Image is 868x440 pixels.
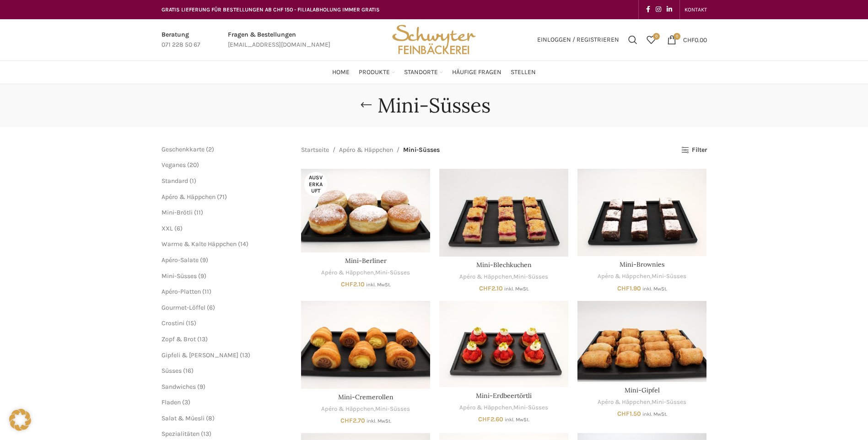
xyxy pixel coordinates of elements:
a: Mini-Cremerollen [338,393,394,401]
span: CHF [340,417,353,424]
a: Mini-Gipfel [577,301,706,382]
a: Filter [681,146,706,154]
a: Mini-Süsses [513,273,548,281]
a: Mini-Süsses [375,405,410,413]
span: 9 [200,272,204,280]
span: 1 [192,177,194,185]
a: XXL [162,225,173,232]
bdi: 1.90 [617,284,641,292]
bdi: 2.10 [479,284,503,292]
span: Spezialitäten [162,430,199,438]
a: Gipfeli & [PERSON_NAME] [162,351,238,359]
span: 9 [199,383,203,391]
span: GRATIS LIEFERUNG FÜR BESTELLUNGEN AB CHF 150 - FILIALABHOLUNG IMMER GRATIS [162,6,380,13]
a: Mini-Brownies [577,169,706,256]
span: 6 [209,304,213,311]
a: Veganes [162,161,186,169]
span: 16 [185,367,191,375]
a: Crostini [162,319,184,327]
bdi: 2.60 [478,415,503,423]
span: 71 [219,193,225,201]
a: Home [332,63,350,81]
a: Suchen [624,31,642,49]
span: CHF [617,284,630,292]
img: Bäckerei Schwyter [389,19,479,60]
div: Main navigation [157,63,712,81]
span: CHF [341,280,353,288]
a: 0 CHF0.00 [663,31,712,49]
a: Fladen [162,398,181,406]
a: Häufige Fragen [452,63,501,81]
a: Sandwiches [162,383,196,391]
a: Mini-Cremerollen [301,301,430,389]
span: Mini-Süsses [403,145,440,155]
a: Mini-Blechkuchen [439,169,568,257]
span: 6 [177,225,180,232]
a: Apéro & Häppchen [339,145,393,155]
span: CHF [617,410,630,418]
a: Mini-Süsses [652,398,686,407]
bdi: 2.10 [341,280,365,288]
a: Linkedin social link [664,3,675,16]
a: Einloggen / Registrieren [533,31,624,49]
a: Mini-Berliner [301,169,430,252]
a: Apéro & Häppchen [321,405,374,413]
span: 13 [199,335,205,343]
a: Apéro & Häppchen [598,272,650,281]
span: 11 [196,209,201,216]
a: Mini-Süsses [652,272,686,281]
a: Süsses [162,367,182,375]
span: 8 [208,414,212,422]
small: inkl. MwSt. [505,417,529,423]
a: Standorte [404,63,443,81]
div: , [439,273,568,281]
a: Mini-Süsses [513,403,548,412]
div: , [577,398,706,407]
span: 9 [202,256,206,264]
span: Stellen [511,68,536,77]
a: Apéro-Salate [162,256,199,264]
a: Mini-Gipfel [625,386,660,394]
h1: Mini-Süsses [377,93,491,118]
a: Infobox link [228,30,330,50]
span: 15 [188,319,194,327]
div: , [577,272,706,281]
a: Apéro-Platten [162,288,201,295]
span: 13 [203,430,209,438]
small: inkl. MwSt. [366,282,391,288]
span: Home [332,68,350,77]
span: Warme & Kalte Häppchen [162,240,237,248]
a: Apéro & Häppchen [459,403,512,412]
a: Apéro & Häppchen [598,398,650,407]
small: inkl. MwSt. [642,286,667,292]
a: Mini-Süsses [162,272,197,280]
span: Häufige Fragen [452,68,501,77]
a: Go back [355,96,377,114]
a: Geschenkkarte [162,145,205,153]
span: 0 [653,33,660,40]
a: 0 [642,31,660,49]
span: Produkte [359,68,390,77]
a: Mini-Brownies [620,260,664,268]
a: Apéro & Häppchen [162,193,216,201]
a: Zopf & Brot [162,335,196,343]
a: Gourmet-Löffel [162,304,205,311]
a: Site logo [389,35,479,43]
span: Standard [162,177,188,185]
a: Salat & Müesli [162,414,205,422]
a: Mini-Blechkuchen [476,261,532,269]
a: Infobox link [162,30,200,50]
span: CHF [478,415,491,423]
span: Ausverkauft [304,172,327,196]
a: KONTAKT [685,0,707,19]
span: 2 [208,145,212,153]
